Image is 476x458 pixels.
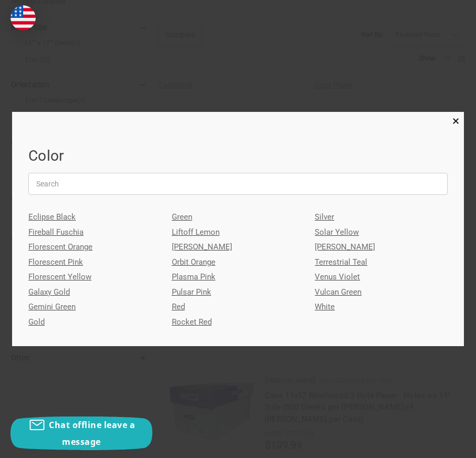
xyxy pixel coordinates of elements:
[172,315,305,330] a: Rocket Red
[28,240,161,255] a: Florescent Orange
[28,255,161,270] a: Florescent Pink
[315,269,448,285] a: Venus Violet
[28,173,448,195] input: Search
[28,299,161,315] a: Gemini Green
[172,225,305,240] a: Liftoff Lemon
[172,210,305,225] a: Green
[315,255,448,270] a: Terrestrial Teal
[450,114,461,126] a: Close
[172,255,305,270] a: Orbit Orange
[28,269,161,285] a: Florescent Yellow
[452,113,459,129] span: ×
[11,417,152,450] button: Chat offline leave a message
[315,285,448,300] a: Vulcan Green
[172,299,305,315] a: Red
[315,210,448,225] a: Silver
[315,225,448,240] a: Solar Yellow
[28,210,161,225] a: Eclipse Black
[28,225,161,240] a: Fireball Fuschia
[28,145,448,168] h1: Color
[11,5,36,30] img: duty and tax information for United States
[172,285,305,300] a: Pulsar Pink
[28,285,161,300] a: Galaxy Gold
[28,315,161,330] a: Gold
[315,240,448,255] a: [PERSON_NAME]
[315,299,448,315] a: White
[49,419,135,447] span: Chat offline leave a message
[172,269,305,285] a: Plasma Pink
[172,240,305,255] a: [PERSON_NAME]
